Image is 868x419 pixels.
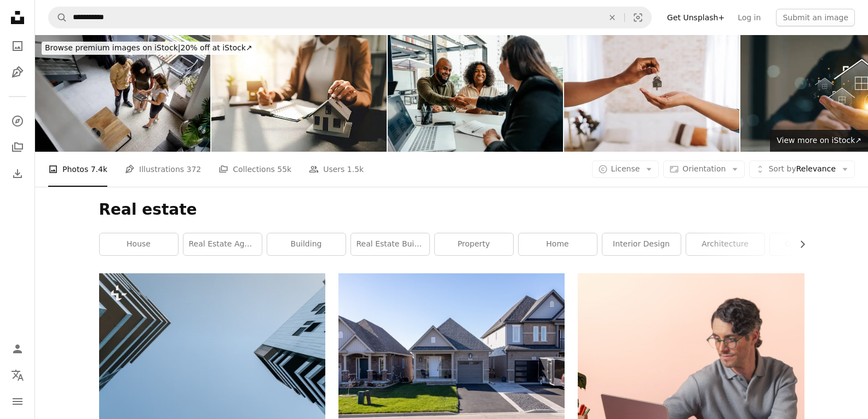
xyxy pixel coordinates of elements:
span: View more on iStock ↗ [777,136,861,145]
button: Clear [600,7,624,28]
span: Browse premium images on iStock | [45,43,180,52]
h1: Real estate [99,200,804,220]
button: Visual search [625,7,651,28]
a: Explore [7,110,28,132]
span: Orientation [682,164,726,173]
span: Relevance [768,164,836,175]
a: gray and white concrete house [338,343,565,353]
a: Log in / Sign up [7,338,28,360]
a: Users 1.5k [309,152,364,187]
a: Illustrations [7,61,28,83]
form: Find visuals sitewide [48,7,652,28]
span: 20% off at iStock ↗ [45,43,252,52]
img: real estate agent Delivering sample homes to customers, mortgage loan contracts. Make a contract ... [211,35,387,152]
img: Real estate agent giving a man the keys to his new home [564,35,739,152]
button: Search Unsplash [49,7,67,28]
a: real estate agent [183,233,262,255]
a: View more on iStock↗ [770,130,868,152]
a: interior design [602,233,681,255]
a: Photos [7,35,28,57]
span: Sort by [768,164,796,173]
span: 55k [277,163,291,175]
a: home [519,233,597,255]
a: Get Unsplash+ [660,9,731,26]
span: License [611,164,640,173]
a: property [435,233,513,255]
a: construction [770,233,848,255]
a: Log in [731,9,767,26]
a: house [100,233,178,255]
a: Browse premium images on iStock|20% off at iStock↗ [35,35,262,61]
a: building [267,233,346,255]
img: Couple closing real estate contract with real estate agent [388,35,563,152]
button: Sort byRelevance [749,160,855,178]
button: Language [7,364,28,386]
button: License [592,160,659,178]
span: 372 [187,163,202,175]
button: Orientation [663,160,745,178]
button: scroll list to the right [792,233,804,255]
a: real estate building [351,233,429,255]
a: Download History [7,163,28,185]
button: Submit an image [776,9,855,26]
a: architecture [686,233,764,255]
span: 1.5k [347,163,364,175]
button: Menu [7,391,28,412]
a: Collections 55k [219,152,291,187]
a: Collections [7,136,28,158]
img: Couple discussing details of a house with their real estate agent while looking at a brochure [35,35,210,152]
a: Illustrations 372 [125,152,201,187]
